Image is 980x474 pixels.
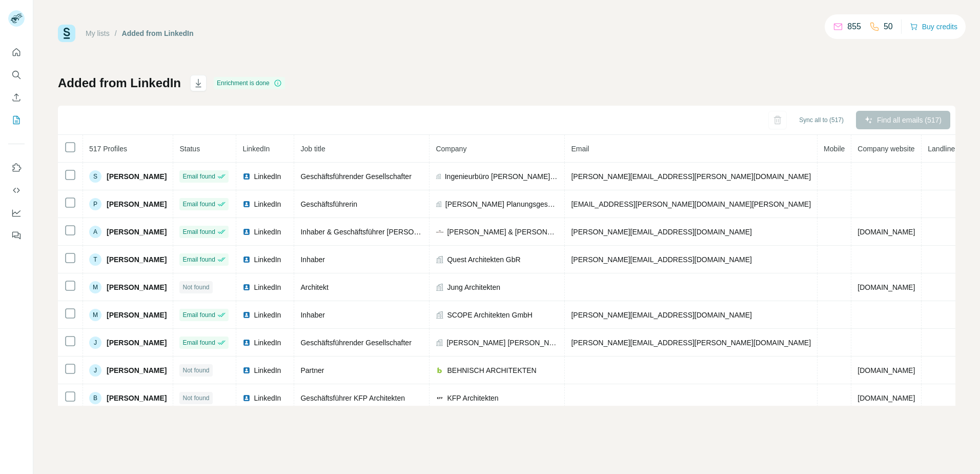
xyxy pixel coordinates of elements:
[8,204,25,222] button: Dashboard
[910,19,957,34] button: Buy credits
[182,255,215,264] span: Email found
[58,25,75,42] img: Surfe Logo
[107,338,167,348] span: [PERSON_NAME]
[107,254,167,265] span: [PERSON_NAME]
[300,228,590,236] span: Inhaber & Geschäftsführer [PERSON_NAME] & [PERSON_NAME] [GEOGRAPHIC_DATA]
[242,172,251,181] img: LinkedIn logo
[89,337,101,349] div: J
[107,171,167,182] span: [PERSON_NAME]
[857,145,914,153] span: Company website
[254,199,281,209] span: LinkedIn
[254,171,281,182] span: LinkedIn
[436,394,444,402] img: company-logo
[254,365,281,376] span: LinkedIn
[89,253,101,266] div: T
[928,145,955,153] span: Landline
[447,227,558,237] span: [PERSON_NAME] & [PERSON_NAME]
[447,310,533,320] span: SCOPE Architekten GmbH
[182,227,215,236] span: Email found
[447,365,536,376] span: BEHNISCH ARCHITEKTEN
[8,88,25,107] button: Enrich CSV
[242,339,251,347] img: LinkedIn logo
[8,66,25,84] button: Search
[182,172,215,181] span: Email found
[182,393,209,403] span: Not found
[89,170,101,183] div: S
[107,365,167,376] span: [PERSON_NAME]
[8,181,25,200] button: Use Surfe API
[571,200,811,208] span: [EMAIL_ADDRESS][PERSON_NAME][DOMAIN_NAME][PERSON_NAME]
[847,21,861,33] p: 855
[792,112,851,128] button: Sync all to (517)
[242,228,251,236] img: LinkedIn logo
[447,254,520,265] span: Quest Architekten GbR
[242,255,251,264] img: LinkedIn logo
[446,338,558,348] span: [PERSON_NAME] [PERSON_NAME]
[300,339,411,347] span: Geschäftsführender Gesellschafter
[89,281,101,293] div: M
[182,310,215,320] span: Email found
[179,145,200,153] span: Status
[445,171,559,182] span: Ingenieurbüro [PERSON_NAME] und Partner mbB
[300,172,411,181] span: Geschäftsführender Gesellschafter
[254,338,281,348] span: LinkedIn
[107,227,167,237] span: [PERSON_NAME]
[445,199,559,209] span: [PERSON_NAME] Planungsgesellschaft mbH
[89,226,101,238] div: A
[122,28,194,38] div: Added from LinkedIn
[857,228,915,236] span: [DOMAIN_NAME]
[447,393,498,403] span: KFP Architekten
[254,393,281,403] span: LinkedIn
[242,366,251,374] img: LinkedIn logo
[436,145,466,153] span: Company
[254,227,281,237] span: LinkedIn
[58,75,181,91] h1: Added from LinkedIn
[300,394,405,402] span: Geschäftsführer KFP Architekten
[107,199,167,209] span: [PERSON_NAME]
[8,226,25,245] button: Feedback
[8,43,25,62] button: Quick start
[824,145,845,153] span: Mobile
[571,228,751,236] span: [PERSON_NAME][EMAIL_ADDRESS][DOMAIN_NAME]
[884,21,893,33] p: 50
[857,366,915,374] span: [DOMAIN_NAME]
[300,145,325,153] span: Job title
[799,115,844,125] span: Sync all to (517)
[89,145,127,153] span: 517 Profiles
[300,283,328,291] span: Architekt
[300,366,324,374] span: Partner
[242,283,251,291] img: LinkedIn logo
[214,77,285,89] div: Enrichment is done
[86,29,110,37] a: My lists
[242,200,251,208] img: LinkedIn logo
[436,228,444,236] img: company-logo
[8,159,25,177] button: Use Surfe on LinkedIn
[254,254,281,265] span: LinkedIn
[857,283,915,291] span: [DOMAIN_NAME]
[254,282,281,292] span: LinkedIn
[571,255,751,264] span: [PERSON_NAME][EMAIL_ADDRESS][DOMAIN_NAME]
[242,311,251,319] img: LinkedIn logo
[8,111,25,129] button: My lists
[254,310,281,320] span: LinkedIn
[242,394,251,402] img: LinkedIn logo
[571,339,811,347] span: [PERSON_NAME][EMAIL_ADDRESS][PERSON_NAME][DOMAIN_NAME]
[89,364,101,377] div: J
[447,282,500,292] span: Jung Architekten
[300,255,324,264] span: Inhaber
[115,28,117,38] li: /
[89,309,101,321] div: M
[182,338,215,347] span: Email found
[571,172,811,181] span: [PERSON_NAME][EMAIL_ADDRESS][PERSON_NAME][DOMAIN_NAME]
[182,283,209,292] span: Not found
[436,366,444,374] img: company-logo
[300,311,324,319] span: Inhaber
[107,393,167,403] span: [PERSON_NAME]
[571,311,751,319] span: [PERSON_NAME][EMAIL_ADDRESS][DOMAIN_NAME]
[857,394,915,402] span: [DOMAIN_NAME]
[89,198,101,210] div: P
[242,145,270,153] span: LinkedIn
[107,282,167,292] span: [PERSON_NAME]
[182,366,209,375] span: Not found
[107,310,167,320] span: [PERSON_NAME]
